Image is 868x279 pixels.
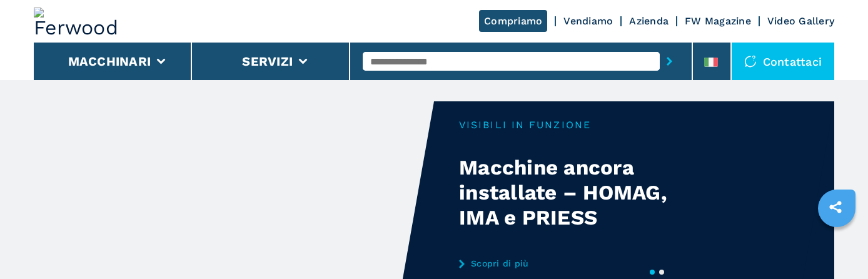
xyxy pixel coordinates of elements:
button: 1 [650,270,655,275]
button: 2 [659,270,664,275]
a: Video Gallery [767,15,834,27]
a: sharethis [820,191,851,223]
a: Vendiamo [563,15,613,27]
a: Azienda [629,15,669,27]
a: FW Magazine [685,15,751,27]
a: Compriamo [479,10,547,32]
img: Ferwood [34,8,124,35]
div: Contattaci [732,43,835,80]
button: Servizi [242,54,293,69]
iframe: Chat [815,223,859,270]
img: Contattaci [744,55,757,68]
button: Macchinari [68,54,151,69]
a: Scopri di più [459,258,704,268]
button: submit-button [660,47,679,76]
